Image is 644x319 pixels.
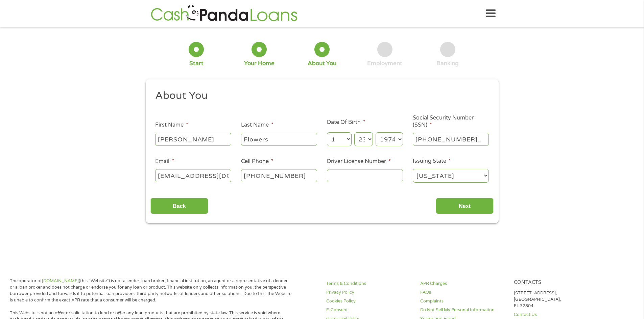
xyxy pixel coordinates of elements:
div: About You [308,60,336,67]
a: E-Consent [326,307,412,313]
label: Issuing State [413,158,451,165]
a: Complaints [420,298,506,304]
label: Social Security Number (SSN) [413,114,489,129]
a: Do Not Sell My Personal Information [420,307,506,313]
input: 078-05-1120 [413,133,489,145]
a: Privacy Policy [326,289,412,296]
a: FAQs [420,289,506,296]
label: Date Of Birth [327,119,365,126]
a: [DOMAIN_NAME] [42,278,79,284]
div: Your Home [244,60,275,67]
input: john@gmail.com [155,169,231,182]
input: Next [436,198,494,214]
label: Email [155,158,174,165]
div: Banking [436,60,459,67]
label: First Name [155,122,188,129]
input: Smith [241,133,317,145]
label: Last Name [241,122,273,129]
a: Terms & Conditions [326,281,412,287]
input: (541) 754-3010 [241,169,317,182]
div: Start [189,60,204,67]
a: Contact Us [514,312,600,318]
p: [STREET_ADDRESS], [GEOGRAPHIC_DATA], FL 32804. [514,290,600,309]
label: Cell Phone [241,158,273,165]
a: Cookies Policy [326,298,412,304]
p: The operator of (this “Website”) is not a lender, loan broker, financial institution, an agent or... [10,278,292,303]
h2: About You [155,89,484,103]
input: Back [150,198,208,214]
img: GetLoanNow Logo [149,4,300,23]
label: Driver License Number [327,158,391,165]
a: APR Charges [420,281,506,287]
div: Employment [367,60,402,67]
h4: Contacts [514,280,600,286]
input: John [155,133,231,145]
